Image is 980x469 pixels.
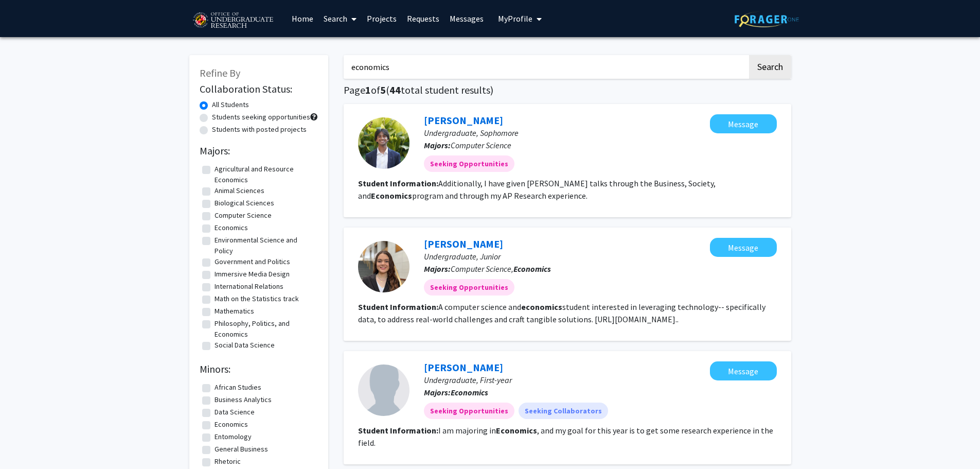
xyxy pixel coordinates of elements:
[710,361,777,380] button: Message Ansh Trivedi
[424,403,514,419] mat-chip: Seeking Opportunities
[215,431,252,442] label: Entomology
[513,264,551,274] b: Economics
[344,84,791,96] h1: Page of ( total student results)
[215,340,275,351] label: Social Data Science
[215,444,268,455] label: General Business
[215,281,283,292] label: International Relations
[215,256,290,267] label: Government and Politics
[389,83,401,96] span: 44
[215,419,248,430] label: Economics
[358,425,773,448] fg-read-more: I am majoring in , and my goal for this year is to get some research experience in the field.
[498,13,532,24] span: My Profile
[424,128,519,138] span: Undergraduate, Sophomore
[380,83,386,96] span: 5
[424,251,501,262] span: Undergraduate, Junior
[402,1,444,37] a: Requests
[215,456,241,467] label: Rhetoric
[344,55,747,79] input: Search Keywords
[358,302,765,324] fg-read-more: A computer science and student interested in leveraging technology-- specifically data, to addres...
[424,114,503,127] a: [PERSON_NAME]
[424,387,451,397] b: Majors:
[215,318,315,340] label: Philosophy, Politics, and Economics
[362,1,402,37] a: Projects
[215,269,290,280] label: Immersive Media Design
[212,124,307,135] label: Students with posted projects
[200,66,240,79] span: Refine By
[358,302,438,312] b: Student Information:
[215,382,261,393] label: African Studies
[215,164,315,185] label: Agricultural and Resource Economics
[371,190,412,201] b: Economics
[215,235,315,256] label: Environmental Science and Policy
[215,210,272,221] label: Computer Science
[215,306,254,317] label: Mathematics
[424,279,514,296] mat-chip: Seeking Opportunities
[358,178,716,201] fg-read-more: Additionally, I have given [PERSON_NAME] talks through the Business, Society, and program and thr...
[358,178,438,188] b: Student Information:
[735,11,799,27] img: ForagerOne Logo
[451,140,511,150] span: Computer Science
[212,99,249,110] label: All Students
[710,238,777,257] button: Message Abigail Wambach
[496,425,537,436] b: Economics
[358,425,438,436] b: Student Information:
[215,293,299,304] label: Math on the Statistics track
[749,55,791,79] button: Search
[451,264,551,274] span: Computer Science,
[424,140,451,150] b: Majors:
[215,407,255,418] label: Data Science
[521,302,562,312] b: economics
[200,363,318,375] h2: Minors:
[424,375,512,385] span: Undergraduate, First-year
[215,198,274,209] label: Biological Sciences
[519,403,608,419] mat-chip: Seeking Collaborators
[189,8,276,33] img: University of Maryland Logo
[287,1,318,37] a: Home
[212,112,310,123] label: Students seeking opportunities
[365,83,371,96] span: 1
[424,264,451,274] b: Majors:
[710,114,777,133] button: Message Aditya Waikar
[424,155,514,172] mat-chip: Seeking Opportunities
[200,83,318,95] h2: Collaboration Status:
[318,1,362,37] a: Search
[424,237,503,250] a: [PERSON_NAME]
[424,361,503,374] a: [PERSON_NAME]
[444,1,489,37] a: Messages
[200,145,318,157] h2: Majors:
[215,185,264,196] label: Animal Sciences
[215,394,272,405] label: Business Analytics
[8,423,44,461] iframe: Chat
[451,387,488,397] b: Economics
[215,222,248,233] label: Economics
